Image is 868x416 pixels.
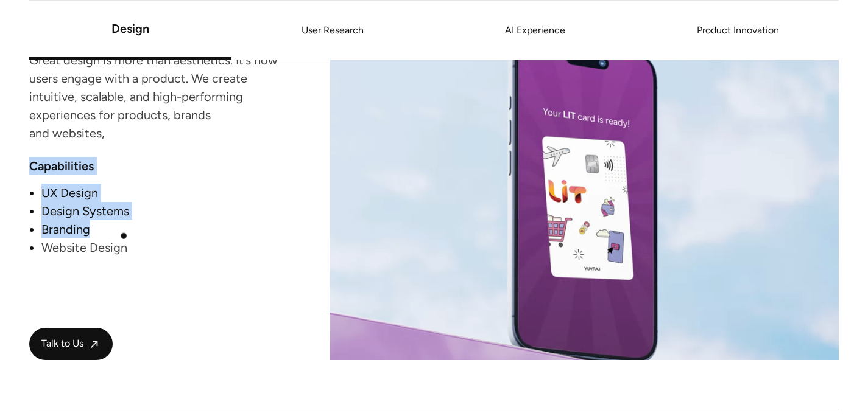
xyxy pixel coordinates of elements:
[637,27,839,34] a: Product Innovation
[231,27,434,34] a: User Research
[29,157,284,175] div: Capabilities
[41,220,284,238] div: Branding
[41,202,284,220] div: Design Systems
[29,51,284,142] div: Great design is more than aesthetics. It’s how users engage with a product. We create intuitive, ...
[41,338,83,350] span: Talk to Us
[111,21,149,36] a: Design
[434,27,637,34] a: AI Experience
[41,238,284,257] div: Website Design
[41,184,284,202] div: UX Design
[29,328,113,360] a: Talk to Us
